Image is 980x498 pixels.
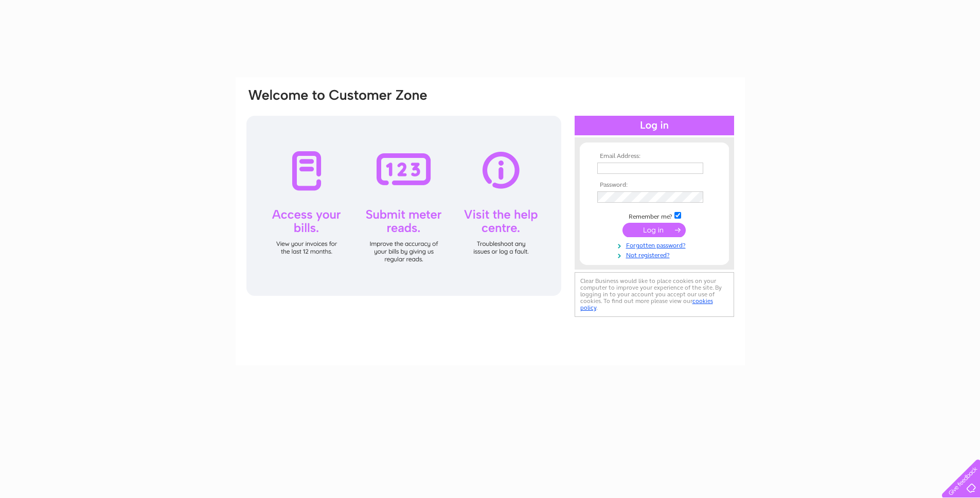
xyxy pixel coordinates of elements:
[597,240,714,250] a: Forgotten password?
[595,210,714,221] td: Remember me?
[595,153,714,160] th: Email Address:
[622,223,686,237] input: Submit
[580,297,713,311] a: cookies policy
[597,250,714,259] a: Not registered?
[595,182,714,189] th: Password:
[575,272,734,317] div: Clear Business would like to place cookies on your computer to improve your experience of the sit...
